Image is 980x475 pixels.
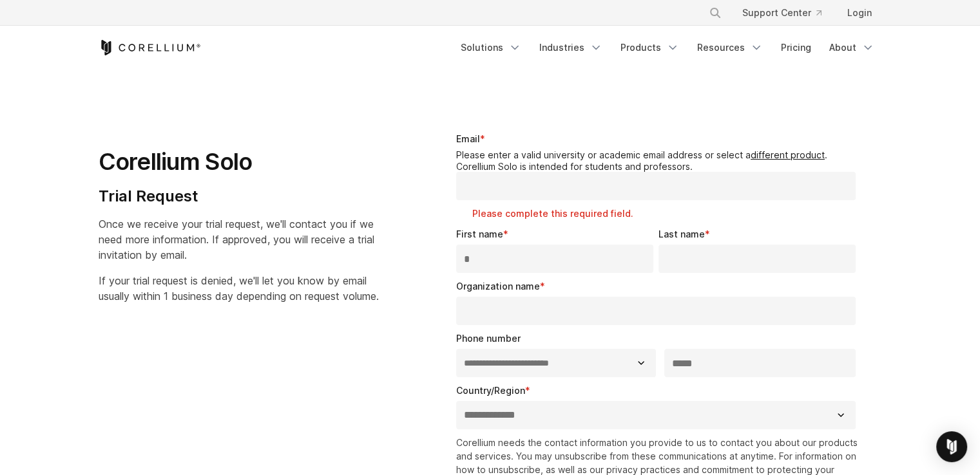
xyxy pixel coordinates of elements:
label: Please complete this required field. [472,207,861,220]
span: If your trial request is denied, we'll let you know by email usually within 1 business day depend... [99,274,379,303]
h1: Corellium Solo [99,147,379,176]
span: Country/Region [456,385,525,396]
span: Last name [658,228,705,239]
a: Pricing [773,36,819,59]
span: Once we receive your trial request, we'll contact you if we need more information. If approved, y... [99,218,374,261]
a: Resources [689,36,771,59]
a: Industries [532,36,610,59]
a: Solutions [453,36,529,59]
span: Email [456,133,480,144]
a: About [821,36,882,59]
a: Products [613,36,687,59]
a: Support Center [732,1,832,24]
a: Corellium Home [99,40,201,55]
div: Open Intercom Messenger [936,431,967,462]
a: Login [837,1,882,24]
h4: Trial Request [99,187,379,206]
button: Search [704,1,727,24]
div: Navigation Menu [693,1,882,24]
div: Navigation Menu [453,36,882,59]
span: Phone number [456,333,521,344]
span: Organization name [456,281,540,292]
span: First name [456,228,503,239]
a: different product [751,149,825,160]
legend: Please enter a valid university or academic email address or select a . Corellium Solo is intende... [456,149,861,172]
